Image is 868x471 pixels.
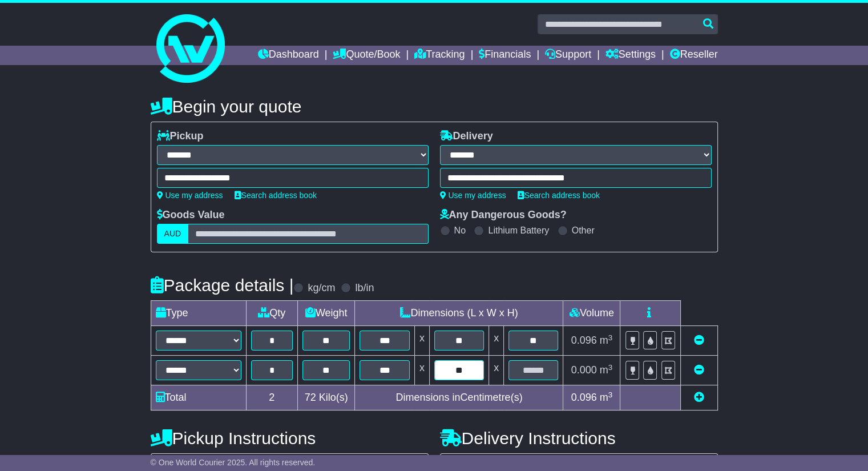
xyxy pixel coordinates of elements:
[600,335,613,346] span: m
[479,46,531,65] a: Financials
[258,46,319,65] a: Dashboard
[563,301,620,326] td: Volume
[355,385,563,410] td: Dimensions in Centimetre(s)
[694,392,704,403] a: Add new item
[151,458,316,467] span: © One World Courier 2025. All rights reserved.
[608,363,613,372] sup: 3
[572,225,595,236] label: Other
[571,335,597,346] span: 0.096
[157,224,189,244] label: AUD
[355,282,374,295] label: lb/in
[605,46,656,65] a: Settings
[414,46,465,65] a: Tracking
[489,326,504,356] td: x
[151,276,294,295] h4: Package details |
[297,385,355,410] td: Kilo(s)
[518,191,600,200] a: Search address book
[545,46,591,65] a: Support
[157,209,225,222] label: Goods Value
[157,191,223,200] a: Use my address
[608,391,613,399] sup: 3
[157,130,204,143] label: Pickup
[488,225,549,236] label: Lithium Battery
[151,97,718,116] h4: Begin your quote
[669,46,717,65] a: Reseller
[305,392,316,403] span: 72
[151,385,246,410] td: Total
[414,326,429,356] td: x
[414,356,429,385] td: x
[440,429,718,448] h4: Delivery Instructions
[151,301,246,326] td: Type
[246,385,297,410] td: 2
[694,335,704,346] a: Remove this item
[440,130,493,143] label: Delivery
[440,209,567,222] label: Any Dangerous Goods?
[355,301,563,326] td: Dimensions (L x W x H)
[571,392,597,403] span: 0.096
[571,364,597,376] span: 0.000
[694,364,704,376] a: Remove this item
[600,364,613,376] span: m
[489,356,504,385] td: x
[440,191,506,200] a: Use my address
[297,301,355,326] td: Weight
[600,392,613,403] span: m
[246,301,297,326] td: Qty
[235,191,317,200] a: Search address book
[333,46,400,65] a: Quote/Book
[454,225,466,236] label: No
[608,333,613,342] sup: 3
[151,429,429,448] h4: Pickup Instructions
[308,282,335,295] label: kg/cm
